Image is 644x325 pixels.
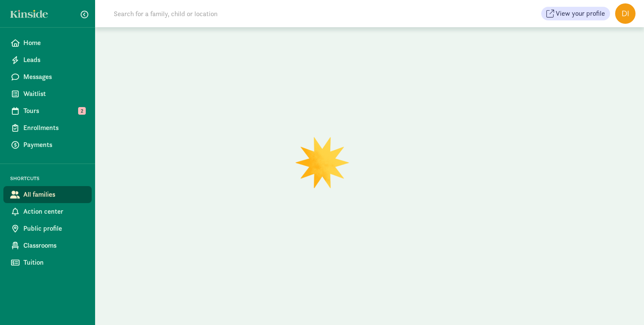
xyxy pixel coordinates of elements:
a: Home [3,34,92,51]
button: View your profile [541,7,610,20]
span: Classrooms [23,240,85,251]
a: Tours 2 [3,102,92,119]
span: Enrollments [23,123,85,133]
span: Leads [23,55,85,65]
a: Waitlist [3,85,92,102]
span: Action center [23,206,85,217]
span: 2 [78,107,86,115]
a: Tuition [3,254,92,271]
span: Payments [23,140,85,150]
span: Messages [23,72,85,82]
span: All families [23,189,85,200]
a: Public profile [3,220,92,237]
a: Payments [3,136,92,153]
a: Enrollments [3,119,92,136]
span: Public profile [23,223,85,234]
span: Tours [23,106,85,116]
iframe: Chat Widget [602,284,644,325]
a: Action center [3,203,92,220]
a: Messages [3,68,92,85]
a: Classrooms [3,237,92,254]
span: View your profile [556,8,605,19]
input: Search for a family, child or location [109,5,347,22]
span: Waitlist [23,89,85,99]
a: All families [3,186,92,203]
span: Tuition [23,257,85,268]
span: Home [23,38,85,48]
a: Leads [3,51,92,68]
